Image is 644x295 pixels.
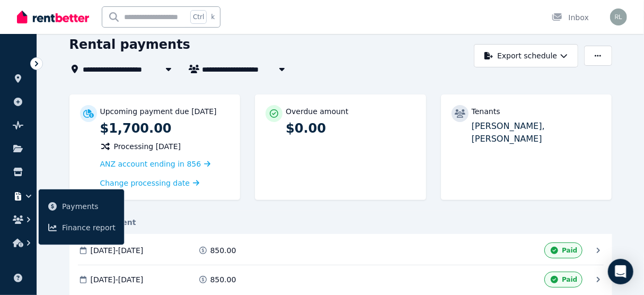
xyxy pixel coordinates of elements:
[62,200,116,213] span: Payments
[43,217,120,238] a: Finance report
[211,13,215,21] span: k
[562,275,577,284] span: Paid
[114,141,181,152] span: Processing [DATE]
[474,44,578,67] button: Export schedule
[190,10,207,24] span: Ctrl
[552,12,589,23] div: Inbox
[608,259,633,284] div: Open Intercom Messenger
[286,106,348,117] p: Overdue amount
[210,245,236,256] span: 850.00
[100,106,217,117] p: Upcoming payment due [DATE]
[100,178,190,188] span: Change processing date
[472,106,500,117] p: Tenants
[210,274,236,285] span: 850.00
[472,120,602,145] p: [PERSON_NAME], [PERSON_NAME]
[69,217,612,228] div: First payment
[62,221,116,234] span: Finance report
[17,9,89,25] img: RentBetter
[69,36,191,53] h1: Rental payments
[100,120,230,137] p: $1,700.00
[100,160,201,168] span: ANZ account ending in 856
[286,120,416,137] p: $0.00
[562,246,577,255] span: Paid
[43,196,120,217] a: Payments
[91,274,144,285] span: [DATE] - [DATE]
[100,178,200,188] a: Change processing date
[91,245,144,256] span: [DATE] - [DATE]
[610,8,627,25] img: Revital Lurie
